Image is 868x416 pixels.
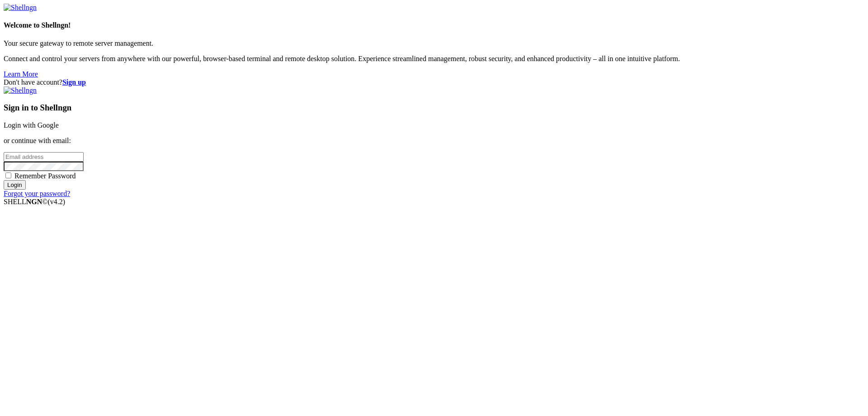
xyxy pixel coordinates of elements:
p: Connect and control your servers from anywhere with our powerful, browser-based terminal and remo... [4,55,864,63]
a: Sign up [62,78,86,86]
h4: Welcome to Shellngn! [4,21,864,29]
span: 4.2.0 [48,198,66,206]
p: Your secure gateway to remote server management. [4,39,864,48]
a: Learn More [4,70,38,78]
img: Shellngn [4,86,37,95]
span: Remember Password [14,172,76,180]
span: SHELL © [4,198,65,206]
h3: Sign in to Shellngn [4,103,864,113]
a: Forgot your password? [4,190,70,197]
input: Login [4,180,26,190]
p: or continue with email: [4,137,864,145]
input: Remember Password [5,172,11,178]
a: Login with Google [4,121,59,129]
input: Email address [4,152,84,162]
div: Don't have account? [4,78,864,86]
b: NGN [26,198,42,206]
img: Shellngn [4,4,37,12]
